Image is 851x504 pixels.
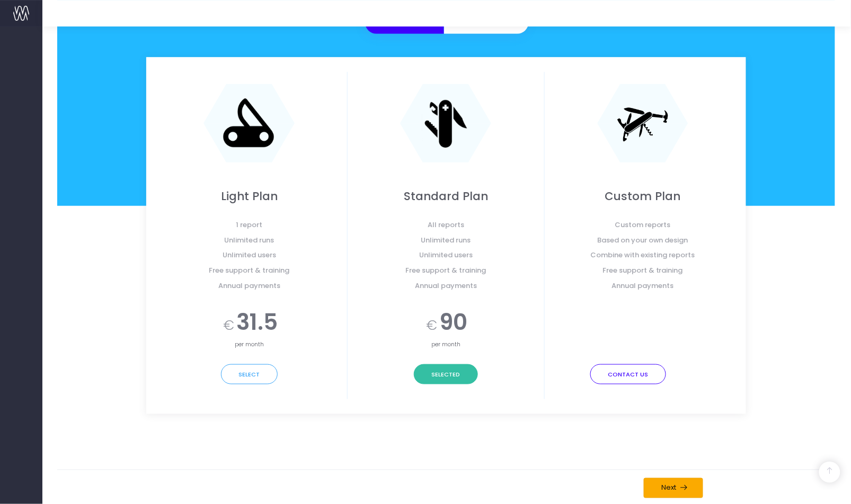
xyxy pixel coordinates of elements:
span: 31.5 [236,306,278,339]
span: Unlimited runs [159,233,339,248]
h2: Standard Plan [356,190,536,203]
span: All reports [356,218,536,233]
span: Based on your own design [553,233,733,248]
span: per month [431,340,460,348]
span: Custom reports [553,218,733,233]
span: Next [658,484,677,492]
span: Combine with existing reports [553,248,733,263]
img: knife-complex.png [616,97,669,150]
img: knife-std.png [419,97,472,150]
h2: Custom Plan [553,190,733,203]
span: 1 report [159,218,339,233]
span: Annual payments [356,278,536,294]
span: Free support & training [356,263,536,278]
span: Free support & training [159,263,339,278]
span: € [427,316,438,336]
h2: Light Plan [159,190,339,203]
button: Contact Us [590,364,666,384]
span: Unlimited users [159,248,339,263]
button: Select [221,364,278,384]
span: Free support & training [553,263,733,278]
span: Annual payments [159,278,339,294]
span: Unlimited runs [356,233,536,248]
span: 90 [440,306,468,339]
span: Unlimited users [356,248,536,263]
span: Annual payments [553,278,733,294]
span: per month [235,340,264,348]
span: € [223,316,234,336]
button: Selected [414,364,478,384]
img: knife-simple.png [223,97,276,150]
button: Next [644,478,703,498]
